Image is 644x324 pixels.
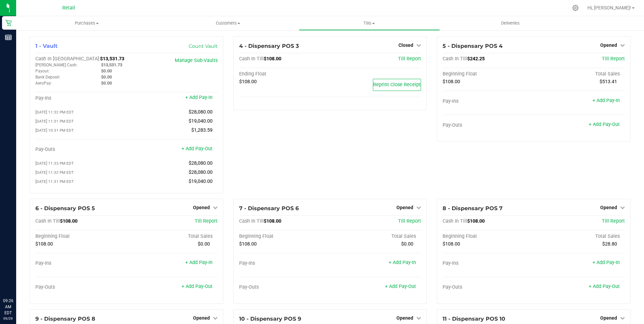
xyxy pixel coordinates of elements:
[239,233,330,239] div: Beginning Float
[600,79,617,85] span: $513.41
[239,218,264,224] span: Cash In Till
[239,260,330,266] div: Pay-Ins
[35,75,60,79] span: Bank Deposit:
[401,241,413,247] span: $0.00
[239,79,257,85] span: $108.00
[175,58,218,63] a: Manage Sub-Vaults
[3,298,13,316] p: 09:26 AM EDT
[35,161,74,166] span: [DATE] 11:33 PM EDT
[443,79,460,85] span: $108.00
[602,56,625,62] a: Till Report
[602,218,625,224] a: Till Report
[443,43,503,49] span: 5 - Dispensary POS 4
[126,233,217,239] div: Total Sales
[35,69,50,73] span: Payout:
[5,20,12,26] inline-svg: Retail
[35,205,95,212] span: 6 - Dispensary POS 5
[35,110,74,115] span: [DATE] 11:32 PM EDT
[35,56,100,62] span: Cash In [GEOGRAPHIC_DATA]:
[35,81,52,86] span: AeroPay:
[239,205,299,212] span: 7 - Dispensary POS 6
[239,56,264,62] span: Cash In Till
[592,98,620,103] a: + Add Pay-In
[35,241,53,247] span: $108.00
[189,109,213,115] span: $28,080.00
[299,16,440,30] a: Tills
[101,80,112,86] span: $0.00
[396,205,413,210] span: Opened
[195,218,218,224] span: Till Report
[600,315,617,321] span: Opened
[239,316,301,322] span: 10 - Dispensary POS 9
[534,71,625,77] div: Total Sales
[443,260,534,266] div: Pay-Ins
[101,74,112,79] span: $0.00
[35,147,126,153] div: Pay-Outs
[100,56,124,62] span: $13,531.73
[35,218,60,224] span: Cash In Till
[534,233,625,239] div: Total Sales
[35,260,126,266] div: Pay-Ins
[571,5,580,11] div: Manage settings
[373,82,421,88] span: Reprint Close Receipt
[443,218,467,224] span: Cash In Till
[443,205,503,212] span: 8 - Dispensary POS 7
[443,71,534,77] div: Beginning Float
[191,127,213,133] span: $1,283.59
[198,241,210,247] span: $0.00
[35,316,95,322] span: 9 - Dispensary POS 8
[182,284,213,289] a: + Add Pay-Out
[602,241,617,247] span: $28.80
[101,68,112,73] span: $0.00
[592,260,620,265] a: + Add Pay-In
[60,218,77,224] span: $108.00
[443,56,467,62] span: Cash In Till
[5,34,12,41] inline-svg: Reports
[35,128,74,133] span: [DATE] 10:31 PM EDT
[467,218,485,224] span: $108.00
[440,16,581,30] a: Deliveries
[16,16,157,30] a: Purchases
[62,5,75,11] span: Retail
[398,56,421,62] a: Till Report
[35,43,58,49] span: 1 - Vault
[443,98,534,104] div: Pay-Ins
[239,71,330,77] div: Ending Float
[189,169,213,175] span: $28,080.00
[443,233,534,239] div: Beginning Float
[373,79,421,91] button: Reprint Close Receipt
[193,315,210,321] span: Opened
[589,284,620,289] a: + Add Pay-Out
[443,284,534,290] div: Pay-Outs
[189,160,213,166] span: $28,080.00
[443,122,534,128] div: Pay-Outs
[185,260,213,265] a: + Add Pay-In
[35,95,126,101] div: Pay-Ins
[35,233,126,239] div: Beginning Float
[3,316,13,321] p: 09/29
[264,218,281,224] span: $108.00
[35,284,126,290] div: Pay-Outs
[35,63,77,67] span: [PERSON_NAME] Cash:
[189,118,213,124] span: $19,040.00
[7,270,27,290] iframe: Resource center
[189,179,213,184] span: $19,040.00
[398,218,421,224] a: Till Report
[600,205,617,210] span: Opened
[264,56,281,62] span: $108.00
[35,170,74,175] span: [DATE] 11:32 PM EDT
[398,42,413,48] span: Closed
[299,20,440,26] span: Tills
[239,284,330,290] div: Pay-Outs
[587,5,631,10] span: Hi, [PERSON_NAME]!
[189,43,218,49] a: Count Vault
[330,233,421,239] div: Total Sales
[16,20,157,26] span: Purchases
[158,20,298,26] span: Customers
[239,241,257,247] span: $108.00
[185,95,213,100] a: + Add Pay-In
